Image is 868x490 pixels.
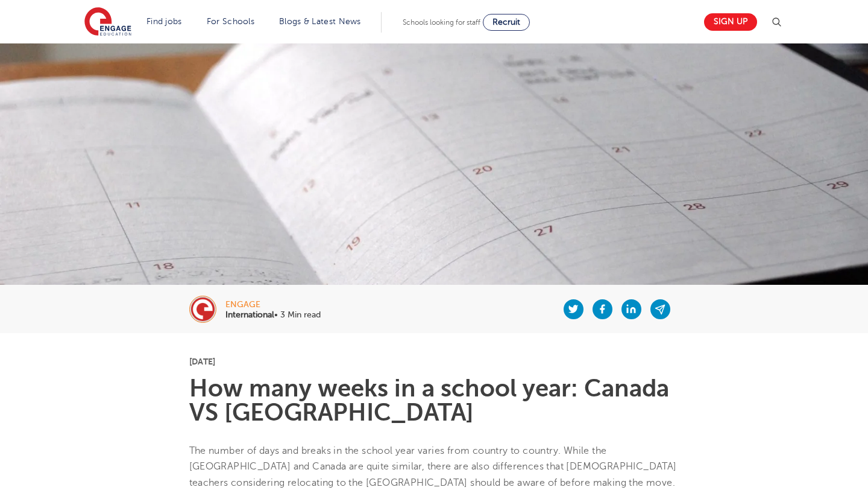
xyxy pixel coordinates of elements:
a: Blogs & Latest News [279,17,361,26]
b: International [225,310,274,319]
span: Recruit [492,17,520,27]
a: Find jobs [146,17,182,26]
img: Engage Education [84,7,131,37]
p: • 3 Min read [225,311,321,319]
span: The number of days and breaks in the school year varies from country to country. While the [GEOGR... [189,445,677,488]
a: Sign up [704,13,757,31]
a: Recruit [483,14,530,31]
span: Schools looking for staff [403,18,480,27]
p: [DATE] [189,357,679,366]
a: For Schools [207,17,254,26]
h1: How many weeks in a school year: Canada VS [GEOGRAPHIC_DATA] [189,377,679,425]
div: engage [225,301,321,309]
